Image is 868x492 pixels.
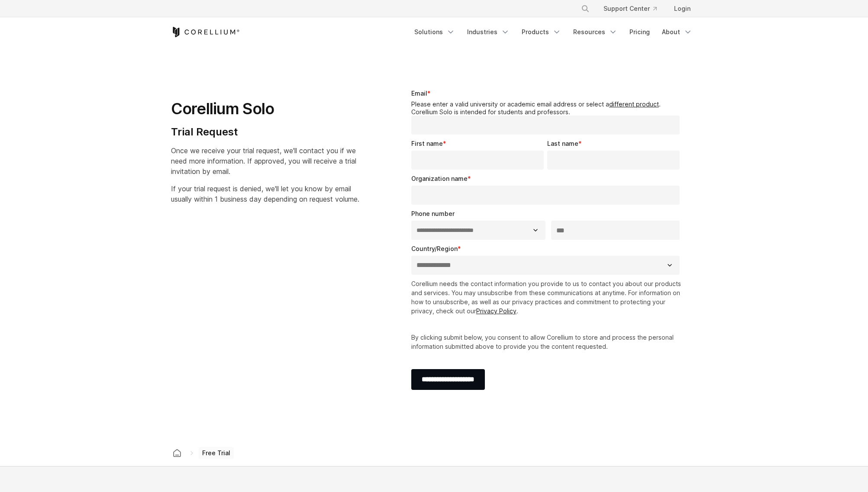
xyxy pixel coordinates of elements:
a: Products [516,24,566,40]
a: Privacy Policy [476,307,516,315]
div: Navigation Menu [409,24,697,40]
span: Last name [547,140,578,147]
a: Resources [568,24,623,40]
span: If your trial request is denied, we'll let you know by email usually within 1 business day depend... [171,184,359,203]
a: different product [609,100,659,108]
h4: Trial Request [171,125,359,138]
p: By clicking submit below, you consent to allow Corellium to store and process the personal inform... [411,333,684,351]
a: Corellium Home [171,27,240,37]
span: Free Trial [199,447,234,459]
legend: Please enter a valid university or academic email address or select a . Corellium Solo is intende... [411,100,684,116]
a: Solutions [409,24,460,40]
span: First name [411,140,443,147]
a: Corellium home [169,447,185,459]
h1: Corellium Solo [171,99,359,119]
p: Corellium needs the contact information you provide to us to contact you about our products and s... [411,279,684,315]
a: Login [667,1,697,16]
span: Email [411,90,427,97]
span: Country/Region [411,245,458,252]
span: Phone number [411,210,455,217]
a: Support Center [597,1,664,16]
a: Pricing [624,24,655,40]
button: Search [578,1,593,16]
a: About [657,24,697,40]
div: Navigation Menu [571,1,697,16]
span: Once we receive your trial request, we'll contact you if we need more information. If approved, y... [171,146,356,176]
span: Organization name [411,175,468,182]
a: Industries [462,24,515,40]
